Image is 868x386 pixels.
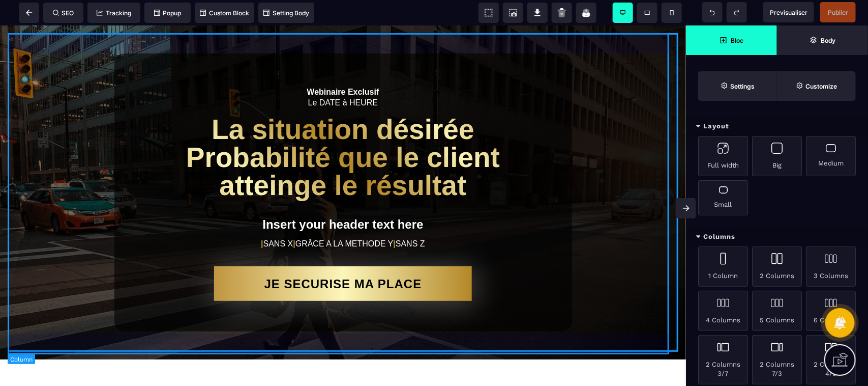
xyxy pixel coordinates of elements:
button: JE SECURISE MA PLACE [214,241,472,275]
div: Small [698,180,748,215]
div: Layout [686,117,868,136]
span: Screenshot [503,3,523,23]
span: Popup [154,9,182,17]
span: Open Blocks [686,25,777,55]
span: Custom Block [200,9,249,17]
strong: Customize [805,82,837,90]
div: 2 Columns 7/3 [752,335,802,384]
strong: Bloc [731,37,743,44]
text: Le DATE à HEURE [145,59,542,85]
span: Publier [828,9,848,16]
h2: Insert your header text here [145,187,542,211]
b: Webinaire Exclusif [307,62,379,71]
h1: La situation désirée Probabilité que le client atteinge le résultat [145,85,542,179]
span: Settings [698,71,777,101]
div: Medium [806,136,856,176]
div: 2 Columns [752,246,802,287]
span: Setting Body [263,9,309,17]
b: | [293,214,295,223]
span: View components [478,3,499,23]
div: Full width [698,136,748,176]
b: | [394,214,396,223]
b: | [261,214,263,223]
div: 6 Columns [806,291,856,331]
div: Columns [686,228,868,246]
strong: Body [821,37,835,44]
span: Preview [763,2,814,22]
span: Tracking [97,9,131,17]
strong: Settings [730,82,755,90]
span: Open Style Manager [777,71,856,101]
span: Previsualiser [770,9,807,16]
div: 5 Columns [752,291,802,331]
div: Big [752,136,802,176]
div: 1 Column [698,246,748,287]
span: Open Layer Manager [777,25,868,55]
div: 2 Columns 3/7 [698,335,748,384]
text: SANS X GRÂCE A LA METHODE Y SANS Z [145,211,542,226]
div: 3 Columns [806,246,856,287]
div: 2 Columns 4/5 [806,335,856,384]
span: SEO [53,9,74,17]
div: 4 Columns [698,291,748,331]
